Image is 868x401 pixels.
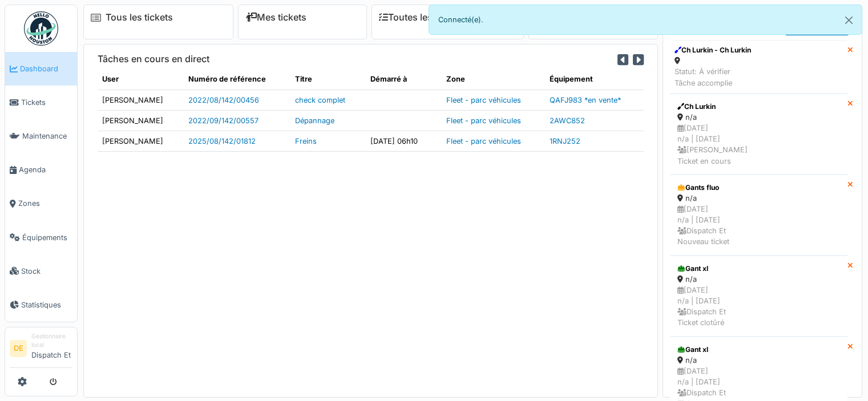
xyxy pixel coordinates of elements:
div: n/a [677,112,840,123]
div: Connecté(e). [429,5,863,35]
a: Dépannage [295,116,334,125]
span: Zones [18,198,72,209]
button: Close [836,5,862,35]
a: Stock [5,254,77,288]
td: [PERSON_NAME] [98,131,184,151]
a: Fleet - parc véhicules [446,96,521,104]
th: Zone [442,69,545,90]
h6: Tâches en cours en direct [98,54,209,64]
a: check complet [295,96,345,104]
a: QAFJ983 *en vente* [550,96,621,104]
a: Zones [5,187,77,221]
th: Démarré à [366,69,442,90]
a: DE Gestionnaire localDispatch Et [10,332,72,368]
th: Équipement [545,69,644,90]
a: 2025/08/142/01812 [188,137,256,145]
span: Stock [21,266,72,277]
span: Maintenance [22,131,72,141]
span: Équipements [22,232,72,243]
li: Dispatch Et [31,332,72,365]
a: Ch Lurkin - Ch Lurkin Statut: À vérifierTâche accomplie [670,40,847,94]
a: Gants fluo n/a [DATE]n/a | [DATE] Dispatch EtNouveau ticket [670,175,847,256]
span: Dashboard [20,63,72,74]
a: Équipements [5,221,77,254]
span: Tickets [21,97,72,108]
span: Statistiques [21,299,72,310]
div: [DATE] n/a | [DATE] Dispatch Et Ticket clotûré [677,285,840,329]
a: Fleet - parc véhicules [446,137,521,145]
a: Maintenance [5,119,77,153]
span: Agenda [19,164,72,175]
div: Gants fluo [677,183,840,193]
a: Dashboard [5,52,77,86]
div: Ch Lurkin [677,102,840,112]
th: Titre [290,69,366,90]
a: 2022/08/142/00456 [188,96,259,104]
a: Gant xl n/a [DATE]n/a | [DATE] Dispatch EtTicket clotûré [670,256,847,337]
td: [PERSON_NAME] [98,90,184,110]
div: Gant xl [677,264,840,274]
td: [PERSON_NAME] [98,110,184,131]
div: n/a [677,274,840,285]
div: n/a [677,193,840,204]
a: 2AWC852 [550,116,585,125]
th: Numéro de référence [184,69,290,90]
div: Gant xl [677,345,840,355]
li: DE [10,340,27,357]
a: Freins [295,137,317,145]
div: Gestionnaire local [31,332,72,350]
a: Ch Lurkin n/a [DATE]n/a | [DATE] [PERSON_NAME]Ticket en cours [670,94,847,175]
div: n/a [677,355,840,366]
a: Tickets [5,86,77,119]
a: Tous les tickets [106,12,173,23]
td: [DATE] 06h10 [366,131,442,151]
span: translation missing: fr.shared.user [102,75,119,83]
img: Badge_color-CXgf-gQk.svg [24,11,58,46]
a: Agenda [5,153,77,187]
div: [DATE] n/a | [DATE] [PERSON_NAME] Ticket en cours [677,123,840,167]
div: Statut: À vérifier Tâche accomplie [675,66,751,88]
a: 2022/09/142/00557 [188,116,259,125]
a: 1RNJ252 [550,137,580,145]
div: Ch Lurkin - Ch Lurkin [675,45,751,55]
a: Statistiques [5,288,77,322]
a: Toutes les tâches [379,12,464,23]
a: Fleet - parc véhicules [446,116,521,125]
div: [DATE] n/a | [DATE] Dispatch Et Nouveau ticket [677,204,840,248]
a: Mes tickets [245,12,306,23]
